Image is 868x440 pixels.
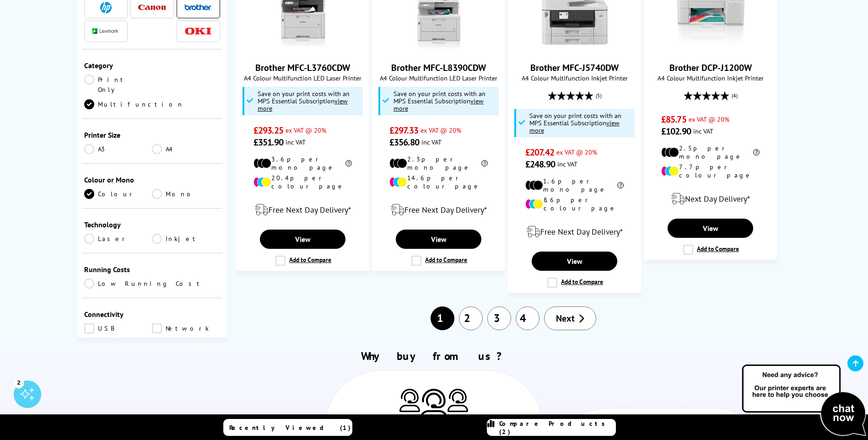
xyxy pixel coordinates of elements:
[399,389,420,412] img: Printer Experts
[100,2,112,13] img: HP
[275,256,331,266] label: Add to Compare
[258,97,348,113] u: view more
[84,144,152,154] a: A3
[732,87,738,104] span: (4)
[84,234,152,244] a: Laser
[669,62,752,74] a: Brother DCP-J1200W
[394,97,484,113] u: view more
[84,61,221,70] div: Category
[92,2,119,13] a: HP
[255,62,350,74] a: Brother MFC-L3760CDW
[530,62,619,74] a: Brother MFC-J5740DW
[487,419,616,436] a: Compare Products (2)
[420,389,447,420] img: Printer Experts
[241,74,364,82] span: A4 Colour Multifunction LED Laser Printer
[649,186,772,212] div: modal_delivery
[513,219,636,245] div: modal_delivery
[84,220,221,229] div: Technology
[241,197,364,223] div: modal_delivery
[152,189,220,199] a: Mono
[286,138,306,146] span: inc VAT
[377,74,500,82] span: A4 Colour Multifunction LED Laser Printer
[661,125,691,137] span: £102.90
[389,136,419,148] span: £356.80
[557,160,577,168] span: inc VAT
[668,219,753,238] a: View
[649,74,772,82] span: A4 Colour Multifunction Inkjet Printer
[253,136,283,148] span: £351.90
[152,323,220,333] a: Network
[516,306,539,330] a: 4
[269,45,337,54] a: Brother MFC-L3760CDW
[459,306,483,330] a: 2
[421,126,461,134] span: ex VAT @ 20%
[229,424,351,432] span: Recently Viewed (1)
[152,234,220,244] a: Inkjet
[84,279,221,289] a: Low Running Cost
[404,45,473,54] a: Brother MFC-L8390CDW
[84,310,221,319] div: Connectivity
[84,130,221,140] div: Printer Size
[389,155,488,172] li: 2.3p per mono page
[411,256,467,266] label: Add to Compare
[253,155,352,172] li: 3.6p per mono page
[556,148,597,156] span: ex VAT @ 20%
[540,45,609,54] a: Brother MFC-J5740DW
[84,99,184,109] a: Multifunction
[391,62,486,74] a: Brother MFC-L8390CDW
[253,174,352,190] li: 20.4p per colour page
[14,377,24,387] div: 2
[421,138,442,146] span: inc VAT
[499,419,615,436] span: Compare Products (2)
[693,127,713,135] span: inc VAT
[389,124,418,136] span: £297.33
[184,26,212,37] a: OKI
[556,312,575,324] span: Next
[544,306,596,330] a: Next
[596,87,602,104] span: (5)
[184,4,212,11] img: Brother
[447,389,468,412] img: Printer Experts
[138,5,166,11] img: Canon
[92,28,119,34] img: Lexmark
[529,111,621,134] span: Save on your print costs with an MPS Essential Subscription
[487,306,511,330] a: 3
[389,174,488,190] li: 14.6p per colour page
[260,230,345,249] a: View
[286,126,326,134] span: ex VAT @ 20%
[377,197,500,223] div: modal_delivery
[661,144,760,161] li: 2.5p per mono page
[94,349,774,363] h2: Why buy from us?
[84,175,221,184] div: Colour or Mono
[525,196,624,212] li: 8.6p per colour page
[253,124,283,136] span: £293.25
[689,115,729,123] span: ex VAT @ 20%
[258,89,350,113] span: Save on your print costs with an MPS Essential Subscription
[525,177,624,193] li: 1.6p per mono page
[683,245,739,255] label: Add to Compare
[661,163,760,179] li: 7.7p per colour page
[529,118,620,134] u: view more
[84,323,152,333] a: USB
[152,144,220,154] a: A4
[676,45,745,54] a: Brother DCP-J1200W
[223,419,352,436] a: Recently Viewed (1)
[396,230,481,249] a: View
[525,158,555,170] span: £248.90
[394,89,485,113] span: Save on your print costs with an MPS Essential Subscription
[184,27,212,35] img: OKI
[138,2,166,13] a: Canon
[184,2,212,13] a: Brother
[513,74,636,82] span: A4 Colour Multifunction Inkjet Printer
[84,189,152,199] a: Colour
[84,265,221,274] div: Running Costs
[740,363,868,438] img: Open Live Chat window
[547,278,603,288] label: Add to Compare
[532,252,617,271] a: View
[92,26,119,37] a: Lexmark
[525,146,554,158] span: £207.42
[661,113,686,125] span: £85.75
[84,75,152,95] a: Print Only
